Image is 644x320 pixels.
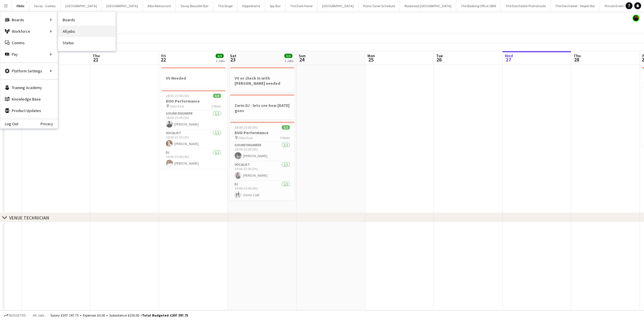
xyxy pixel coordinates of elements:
[501,0,551,11] button: The Dorchester Promenade
[170,104,184,108] span: Oblix East
[161,149,226,169] app-card-role: DJ1/119:00-23:00 (4h)[PERSON_NAME]
[632,15,639,22] app-user-avatar: Celine Amara
[0,49,58,60] div: Pay
[58,26,116,37] a: All jobs
[400,0,456,11] button: Rosewood [GEOGRAPHIC_DATA]
[160,56,166,63] span: 22
[3,312,27,319] button: Budgeted
[176,0,213,11] button: Savoy Beaufort Bar
[230,130,294,135] h3: DUO Performance
[0,14,58,26] div: Boards
[29,0,61,11] button: Savoy - Gallery
[280,136,290,140] span: 3 Roles
[161,76,226,81] h3: VV Needed
[230,103,294,113] h3: Zarin DJ - lets see how [DATE] goes
[238,136,253,140] span: Oblix East
[230,142,294,161] app-card-role: Sound Engineer1/118:00-23:00 (5h)[PERSON_NAME]
[50,313,188,317] div: Salary £307 147.75 + Expenses £0.00 + Subsistence £250.00 =
[102,0,143,11] button: [GEOGRAPHIC_DATA]
[213,94,221,98] span: 3/3
[0,93,58,105] a: Knowledge Base
[298,56,306,63] span: 24
[9,215,49,221] div: VENUE TECHNICIAN
[58,37,116,49] a: Status
[317,0,359,11] button: [GEOGRAPHIC_DATA]
[574,53,581,58] span: Thu
[299,53,306,58] span: Sun
[0,37,58,49] a: Comms
[0,65,58,77] div: Platform Settings
[216,59,225,63] div: 2 Jobs
[61,0,102,11] button: [GEOGRAPHIC_DATA]
[230,181,294,201] app-card-role: DJ1/119:00-23:00 (4h)Zarrin Calif
[436,53,443,58] span: Tue
[161,67,226,88] app-job-card: VV Needed
[143,0,176,11] button: Alba Restaurant
[230,53,236,58] span: Sat
[161,110,226,130] app-card-role: Sound Engineer1/118:00-23:00 (5h)[PERSON_NAME]
[12,0,29,11] button: Oblix
[435,56,443,63] span: 26
[161,53,166,58] span: Fri
[235,125,258,130] span: 18:00-23:00 (5h)
[230,67,294,92] app-job-card: VV or check in with [PERSON_NAME] needed
[93,53,100,58] span: Thu
[216,54,224,58] span: 3/3
[505,53,513,58] span: Wed
[142,313,188,317] span: Total Budgeted £307 397.75
[161,99,226,104] h3: DUO Performance
[551,0,600,11] button: The Dorchester - Vesper Bar
[92,56,100,63] span: 21
[230,122,294,201] app-job-card: 18:00-23:00 (5h)3/3DUO Performance Oblix East3 RolesSound Engineer1/118:00-23:00 (5h)[PERSON_NAME...
[504,56,513,63] span: 27
[230,161,294,181] app-card-role: Vocalist1/119:00-22:00 (3h)[PERSON_NAME]
[285,0,317,11] button: The Dark Horse
[265,0,285,11] button: Spy Bar
[0,105,58,116] a: Product Updates
[229,56,236,63] span: 23
[58,14,116,26] a: Boards
[0,122,18,126] a: Log Out
[573,56,581,63] span: 28
[211,104,221,108] span: 3 Roles
[285,59,294,63] div: 3 Jobs
[456,0,501,11] button: The Booking Office 1869
[284,54,292,58] span: 3/3
[0,82,58,93] a: Training Academy
[359,0,400,11] button: Piano Tuner Schedule
[41,122,58,126] a: Privacy
[32,313,45,317] span: All jobs
[213,0,237,11] button: The Stage
[230,95,294,119] app-job-card: Zarin DJ - lets see how [DATE] goes
[600,0,630,11] button: Private Events
[161,130,226,149] app-card-role: Vocalist1/119:00-22:00 (3h)[PERSON_NAME]
[282,125,290,130] span: 3/3
[161,90,226,169] app-job-card: 18:00-23:00 (5h)3/3DUO Performance Oblix East3 RolesSound Engineer1/118:00-23:00 (5h)[PERSON_NAME...
[166,94,189,98] span: 18:00-23:00 (5h)
[230,76,294,86] h3: VV or check in with [PERSON_NAME] needed
[237,0,265,11] button: Hippodrome
[367,53,375,58] span: Mon
[0,26,58,37] div: Workforce
[367,56,375,63] span: 25
[9,313,26,317] span: Budgeted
